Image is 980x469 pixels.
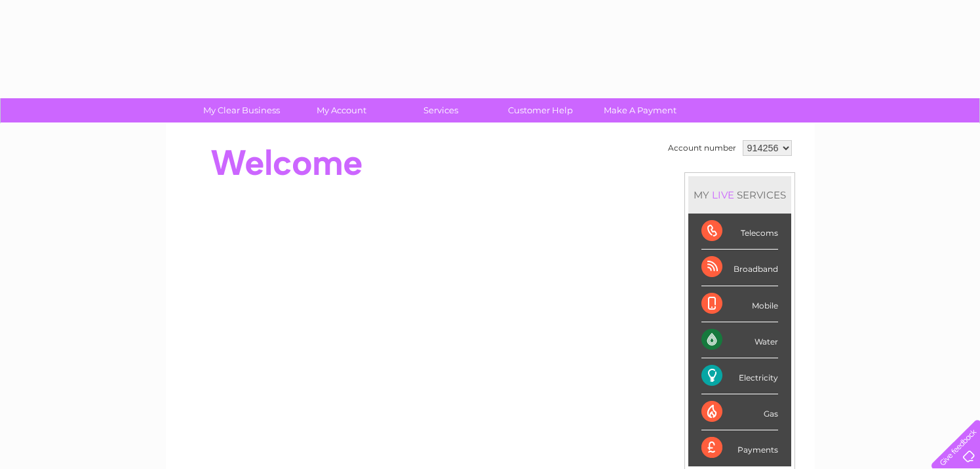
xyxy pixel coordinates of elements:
div: Water [701,322,778,358]
div: Gas [701,394,778,430]
a: Customer Help [486,98,595,122]
td: Account number [665,137,739,159]
div: Telecoms [701,214,778,250]
div: LIVE [709,189,737,201]
div: Broadband [701,250,778,286]
a: My Account [287,98,395,122]
div: MY SERVICES [688,176,791,214]
a: Make A Payment [586,98,694,122]
a: Services [387,98,495,122]
div: Electricity [701,358,778,394]
a: My Clear Business [187,98,296,122]
div: Mobile [701,286,778,322]
div: Payments [701,430,778,466]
